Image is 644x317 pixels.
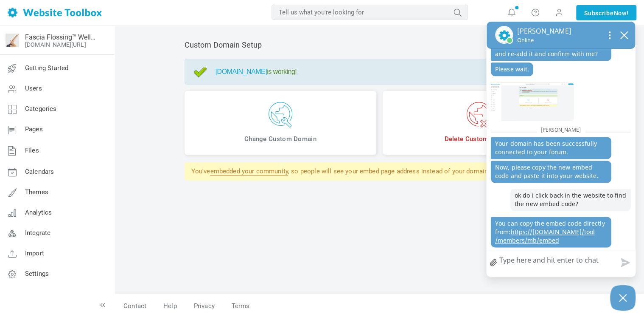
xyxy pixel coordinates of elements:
span: Themes [25,188,48,196]
div: chat [487,49,635,254]
img: icon-change-domain.svg [191,102,370,127]
a: embedded your community [210,167,288,175]
a: Change Custom Domain [185,91,377,155]
p: Now, please copy the new embed code and paste it into your website. [491,161,611,183]
span: Users [25,85,42,92]
span: Categories [25,105,57,113]
span: Files [25,147,39,154]
img: favicon.ico [6,34,19,47]
span: [PERSON_NAME] [537,125,585,135]
p: Okay, could you please delete it once and re-add it and confirm with me? [491,39,611,61]
p: [PERSON_NAME] [517,26,571,36]
a: Contact [115,299,155,314]
h4: is working! [216,68,566,76]
a: Help [155,299,185,314]
a: Privacy [185,299,223,314]
span: Now! [613,8,628,18]
button: Open chat options menu [602,28,617,42]
a: [DOMAIN_NAME] [216,68,267,75]
img: Nikhitha's profile picture [495,26,513,44]
img: icon-delete-domain.svg [389,102,568,127]
p: ok do i click back in the website to find the new embed code? [510,189,631,211]
span: Import [25,249,44,257]
div: olark chatbox [486,21,636,277]
span: Delete Custom Domain [389,135,568,143]
button: close chatbox [617,29,631,41]
a: Terms [223,299,250,314]
p: You've , so people will see your embed page address instead of your domain. [185,162,575,181]
p: Online [517,36,571,44]
p: You can copy the embed code directly from: [491,217,611,247]
span: Calendars [25,168,54,175]
span: Analytics [25,209,52,216]
a: [DOMAIN_NAME][URL] [25,41,86,48]
h2: Custom Domain Setup [185,40,575,50]
p: Please wait. [491,62,533,76]
a: SubscribeNow! [576,5,636,20]
img: uploaded file [490,80,575,123]
a: https://[DOMAIN_NAME]/tool/members/mb/embed [495,228,595,244]
span: Change Custom Domain [191,135,370,143]
span: Settings [25,270,49,277]
span: Pages [25,125,43,133]
input: Tell us what you're looking for [272,5,468,20]
a: Fascia Flossing™ Wellness Community [25,33,99,41]
a: file upload [487,253,500,272]
button: Close Chatbox [610,285,636,311]
span: Getting Started [25,64,68,72]
span: Integrate [25,229,50,237]
p: Your domain has been successfully connected to your forum. [491,137,611,159]
button: Send message [614,253,635,272]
